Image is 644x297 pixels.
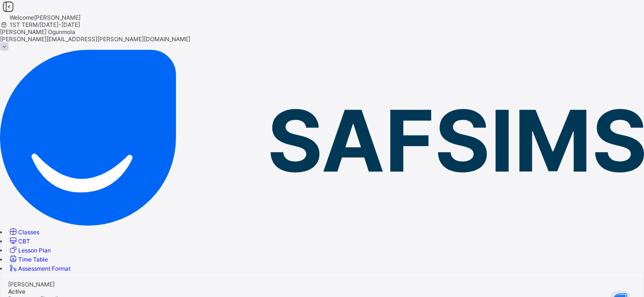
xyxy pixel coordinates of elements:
[8,228,39,236] a: Classes
[8,247,51,254] a: Lesson Plan
[18,265,70,272] span: Assessment Format
[8,238,30,245] a: CBT
[18,228,39,236] span: Classes
[18,247,51,254] span: Lesson Plan
[8,281,55,288] span: [PERSON_NAME]
[8,265,70,272] a: Assessment Format
[10,14,81,21] span: Welcome [PERSON_NAME]
[8,288,25,295] span: Active
[18,256,48,263] span: Time Table
[606,263,634,292] button: Open asap
[18,238,30,245] span: CBT
[8,256,48,263] a: Time Table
